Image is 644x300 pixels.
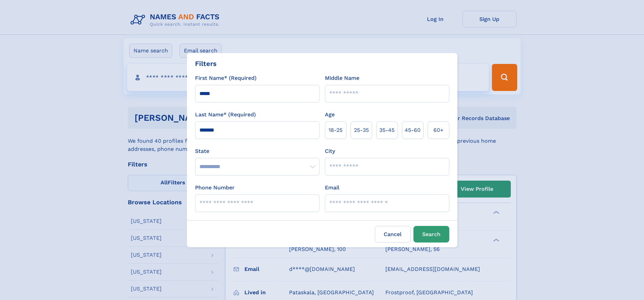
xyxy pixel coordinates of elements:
[325,147,335,155] label: City
[329,126,342,134] span: 18‑25
[325,111,335,119] label: Age
[195,147,319,155] label: State
[325,184,339,192] label: Email
[195,111,256,119] label: Last Name* (Required)
[325,74,359,82] label: Middle Name
[354,126,369,134] span: 25‑35
[413,226,449,243] button: Search
[195,59,217,69] div: Filters
[433,126,444,134] span: 60+
[405,126,421,134] span: 45‑60
[379,126,395,134] span: 35‑45
[375,226,411,243] label: Cancel
[195,74,257,82] label: First Name* (Required)
[195,184,235,192] label: Phone Number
